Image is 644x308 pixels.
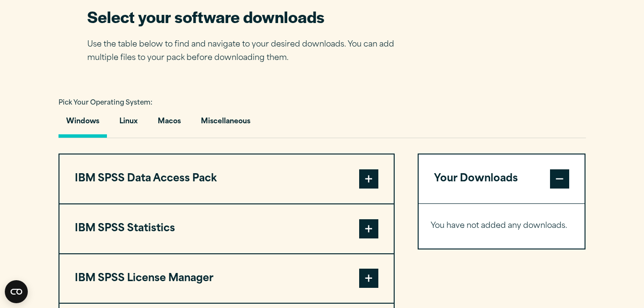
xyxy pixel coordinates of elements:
button: IBM SPSS Data Access Pack [59,154,394,203]
button: Linux [112,110,145,138]
p: Use the table below to find and navigate to your desired downloads. You can add multiple files to... [87,38,409,66]
button: Open CMP widget [5,280,28,303]
p: You have not added any downloads. [431,219,573,233]
button: Macos [150,110,188,138]
button: Your Downloads [419,154,585,203]
button: IBM SPSS License Manager [59,254,394,303]
span: Pick Your Operating System: [59,100,152,106]
h2: Select your software downloads [87,6,409,27]
button: IBM SPSS Statistics [59,204,394,253]
button: Windows [59,110,107,138]
button: Miscellaneous [193,110,258,138]
div: Your Downloads [419,203,585,249]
